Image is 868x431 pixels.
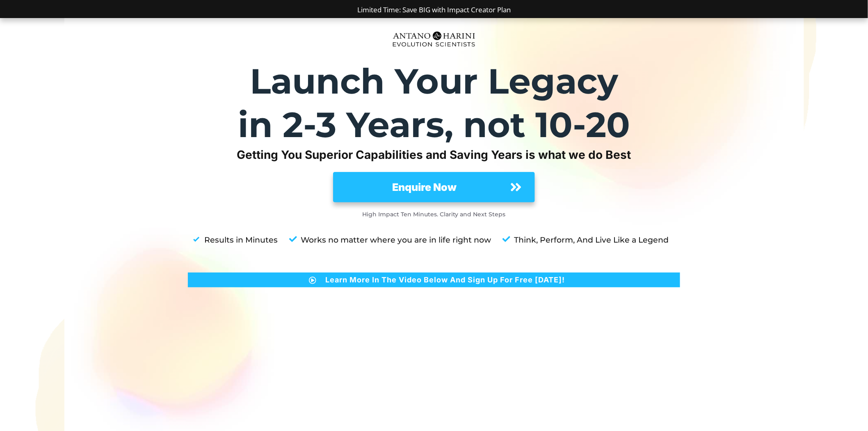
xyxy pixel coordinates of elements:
[333,172,535,202] a: Enquire Now
[389,27,479,51] img: Evolution-Scientist (2)
[204,235,278,245] strong: Results in Minutes
[357,5,511,14] a: Limited Time: Save BIG with Impact Creator Plan
[250,60,618,102] strong: Launch Your Legacy
[238,103,630,146] strong: in 2-3 Years, not 10-20
[363,211,506,218] strong: High Impact Ten Minutes. Clarity and Next Steps
[392,181,457,193] strong: Enquire Now
[301,235,491,245] strong: Works no matter where you are in life right now
[325,275,565,284] strong: Learn More In The Video Below And Sign Up For Free [DATE]!
[514,235,669,245] strong: Think, Perform, And Live Like a Legend
[237,148,631,162] strong: Getting You Superior Capabilities and Saving Years is what we do Best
